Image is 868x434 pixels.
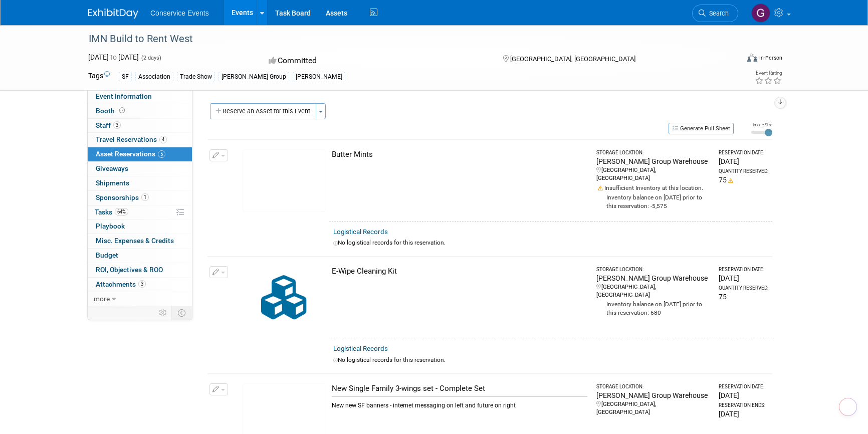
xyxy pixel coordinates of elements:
[596,400,710,416] div: [GEOGRAPHIC_DATA], [GEOGRAPHIC_DATA]
[332,149,587,160] div: Butter Mints
[759,54,782,62] div: In-Person
[332,396,587,410] div: New new SF banners - internet messaging on left and future on right
[266,52,487,70] div: Committed
[751,122,772,128] div: Image Size
[596,266,710,273] div: Storage Location:
[96,150,165,158] span: Asset Reservations
[596,273,710,283] div: [PERSON_NAME] Group Warehouse
[88,133,192,147] a: Travel Reservations4
[747,54,757,62] img: Format-Inperson.png
[88,104,192,118] a: Booth
[88,90,192,104] a: Event Information
[96,280,146,288] span: Attachments
[596,192,710,210] div: Inventory balance on [DATE] prior to this reservation: -5,575
[719,383,768,390] div: Reservation Date:
[719,149,768,156] div: Reservation Date:
[135,72,173,82] div: Association
[154,306,172,319] td: Personalize Event Tab Strip
[138,280,146,288] span: 3
[88,119,192,133] a: Staff3
[333,239,768,247] div: No logistical records for this reservation.
[88,278,192,292] a: Attachments3
[88,249,192,263] a: Budget
[596,149,710,156] div: Storage Location:
[177,72,215,82] div: Trade Show
[243,266,325,329] img: Collateral-Icon-2.png
[719,409,768,419] div: [DATE]
[141,193,149,201] span: 1
[692,5,738,22] a: Search
[158,150,165,158] span: 5
[510,55,635,63] span: [GEOGRAPHIC_DATA], [GEOGRAPHIC_DATA]
[115,208,128,215] span: 64%
[140,55,161,61] span: (2 days)
[95,208,128,216] span: Tasks
[333,356,768,364] div: No logistical records for this reservation.
[719,266,768,273] div: Reservation Date:
[119,72,132,82] div: SF
[88,234,192,248] a: Misc. Expenses & Credits
[88,205,192,220] a: Tasks64%
[94,295,110,303] span: more
[88,263,192,277] a: ROI, Objectives & ROO
[88,53,139,61] span: [DATE] [DATE]
[719,292,768,302] div: 75
[596,166,710,182] div: [GEOGRAPHIC_DATA], [GEOGRAPHIC_DATA]
[719,273,768,283] div: [DATE]
[88,71,110,82] td: Tags
[88,162,192,176] a: Giveaways
[596,156,710,166] div: [PERSON_NAME] Group Warehouse
[669,123,734,134] button: Generate Pull Sheet
[96,222,125,230] span: Playbook
[219,72,289,82] div: [PERSON_NAME] Group
[719,390,768,400] div: [DATE]
[96,251,118,259] span: Budget
[88,147,192,161] a: Asset Reservations5
[85,30,723,48] div: IMN Build to Rent West
[243,149,325,212] img: View Images
[88,220,192,234] a: Playbook
[88,9,138,19] img: ExhibitDay
[596,390,710,400] div: [PERSON_NAME] Group Warehouse
[96,266,163,274] span: ROI, Objectives & ROO
[755,71,782,76] div: Event Rating
[96,92,152,100] span: Event Information
[293,72,345,82] div: [PERSON_NAME]
[596,383,710,390] div: Storage Location:
[96,121,121,129] span: Staff
[719,402,768,409] div: Reservation Ends:
[109,53,118,61] span: to
[333,345,388,352] a: Logistical Records
[596,299,710,317] div: Inventory balance on [DATE] prior to this reservation: 680
[172,306,192,319] td: Toggle Event Tabs
[96,135,167,143] span: Travel Reservations
[117,107,127,114] span: Booth not reserved yet
[751,4,770,23] img: Gayle Reese
[719,285,768,292] div: Quantity Reserved:
[679,52,782,67] div: Event Format
[596,182,710,192] div: Insufficient Inventory at this location.
[333,228,388,236] a: Logistical Records
[159,136,167,143] span: 4
[96,179,129,187] span: Shipments
[706,10,729,17] span: Search
[719,156,768,166] div: [DATE]
[332,266,587,277] div: E-Wipe Cleaning Kit
[719,175,768,185] div: 75
[88,191,192,205] a: Sponsorships1
[96,193,149,201] span: Sponsorships
[96,164,128,172] span: Giveaways
[96,107,127,115] span: Booth
[96,237,174,245] span: Misc. Expenses & Credits
[88,176,192,190] a: Shipments
[88,292,192,306] a: more
[113,121,121,129] span: 3
[332,383,587,394] div: New Single Family 3-wings set - Complete Set
[210,103,316,119] button: Reserve an Asset for this Event
[719,168,768,175] div: Quantity Reserved:
[596,283,710,299] div: [GEOGRAPHIC_DATA], [GEOGRAPHIC_DATA]
[150,9,209,17] span: Conservice Events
